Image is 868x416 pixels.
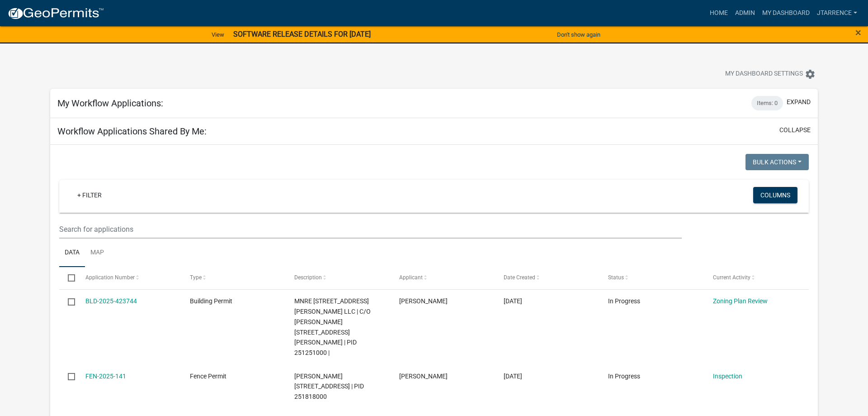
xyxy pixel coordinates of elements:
a: Data [59,239,85,268]
a: jtarrence [813,5,861,22]
a: View [208,27,228,42]
span: Current Activity [713,274,750,281]
span: × [855,26,861,39]
datatable-header-cell: Date Created [495,267,599,289]
button: Columns [753,187,797,203]
a: Map [85,239,109,268]
button: My Dashboard Settingssettings [718,65,823,83]
h5: Workflow Applications Shared By Me: [57,126,207,137]
span: Fence Permit [190,373,226,380]
datatable-header-cell: Applicant [391,267,495,289]
span: Applicant [399,274,423,281]
a: + Filter [70,187,109,203]
button: Don't show again [553,27,604,42]
span: Status [608,274,624,281]
div: Items: 0 [751,96,783,110]
datatable-header-cell: Application Number [76,267,181,289]
datatable-header-cell: Type [181,267,286,289]
span: Date Created [504,274,535,281]
button: Bulk Actions [745,154,809,170]
datatable-header-cell: Status [599,267,704,289]
span: Building Permit [190,297,232,305]
span: My Dashboard Settings [725,69,803,80]
button: expand [787,97,811,107]
a: Inspection [713,373,742,380]
a: Home [706,5,731,22]
h5: My Workflow Applications: [57,98,163,109]
a: My Dashboard [759,5,813,22]
input: Search for applications [59,220,682,239]
button: Close [855,27,861,38]
span: Type [190,274,202,281]
span: Brett Stanek [399,297,448,305]
span: 05/06/2025 [504,373,522,380]
strong: SOFTWARE RELEASE DETAILS FOR [DATE] [233,30,371,38]
a: BLD-2025-423744 [85,297,137,305]
span: In Progress [608,297,640,305]
span: 05/20/2025 [504,297,522,305]
button: collapse [779,125,811,135]
datatable-header-cell: Description [286,267,390,289]
span: MNRE 270 STRUPP AVE LLC | C/O JEREMY HAGAN 270 STRUPP AVE, Houston County | PID 251251000 | [294,297,371,356]
span: In Progress [608,373,640,380]
a: FEN-2025-141 [85,373,126,380]
datatable-header-cell: Select [59,267,76,289]
span: Description [294,274,322,281]
span: JOHNSON,SALLY A 730 SHORE ACRES RD, Houston County | PID 251818000 [294,373,364,401]
span: Sally Johnson [399,373,448,380]
a: Admin [731,5,759,22]
datatable-header-cell: Current Activity [704,267,809,289]
a: Zoning Plan Review [713,297,768,305]
span: Application Number [85,274,135,281]
i: settings [805,69,816,80]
